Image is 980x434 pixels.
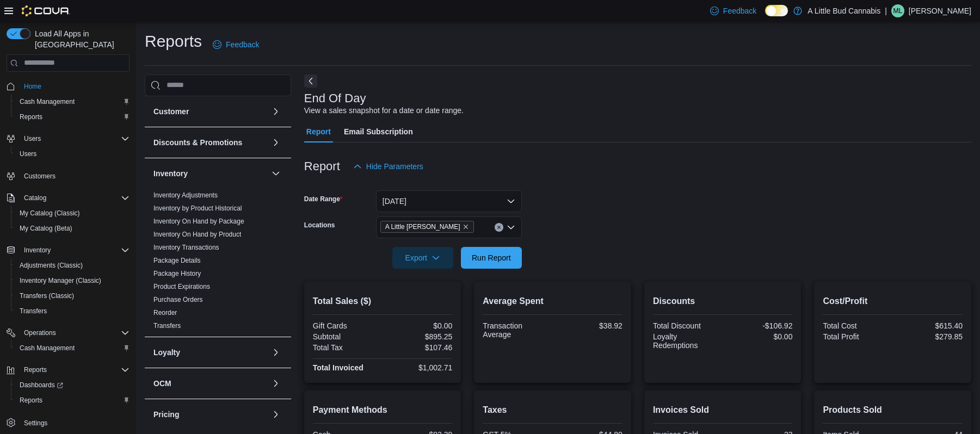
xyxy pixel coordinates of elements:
[765,5,788,16] input: Dark Mode
[20,261,83,270] span: Adjustments (Classic)
[153,106,267,117] button: Customer
[555,321,622,330] div: $38.92
[20,170,60,183] a: Customers
[495,223,503,232] button: Clear input
[269,377,282,390] button: OCM
[20,191,51,204] button: Catalog
[153,137,242,148] h3: Discounts & Promotions
[20,80,46,93] a: Home
[153,191,218,200] span: Inventory Adjustments
[153,347,267,358] button: Loyalty
[269,408,282,421] button: Pricing
[11,340,134,356] button: Cash Management
[153,295,203,304] span: Purchase Orders
[507,223,515,232] button: Open list of options
[153,409,267,420] button: Pricing
[20,396,42,405] span: Reports
[15,379,130,392] span: Dashboards
[385,332,452,341] div: $895.25
[385,321,452,330] div: $0.00
[153,409,179,420] h3: Pricing
[269,136,282,149] button: Discounts & Promotions
[483,295,622,308] h2: Average Spent
[313,343,380,352] div: Total Tax
[153,283,210,290] a: Product Expirations
[15,394,47,407] a: Reports
[153,243,219,252] span: Inventory Transactions
[153,257,201,264] a: Package Details
[2,243,134,258] button: Inventory
[885,4,887,17] p: |
[385,343,452,352] div: $107.46
[153,256,201,265] span: Package Details
[808,4,880,17] p: A Little Bud Cannabis
[153,378,171,389] h3: OCM
[153,217,244,226] span: Inventory On Hand by Package
[20,416,130,429] span: Settings
[313,363,363,372] strong: Total Invoiced
[20,381,63,389] span: Dashboards
[20,244,55,257] button: Inventory
[11,109,134,125] button: Reports
[11,393,134,408] button: Reports
[153,378,267,389] button: OCM
[304,221,335,230] label: Locations
[765,16,766,17] span: Dark Mode
[15,274,106,287] a: Inventory Manager (Classic)
[20,326,130,339] span: Operations
[893,4,903,17] span: ML
[24,328,56,337] span: Operations
[153,137,267,148] button: Discounts & Promotions
[895,332,963,341] div: $279.85
[463,224,469,230] button: Remove A Little Bud Whistler from selection in this group
[20,113,42,121] span: Reports
[653,332,720,350] div: Loyalty Redemptions
[153,168,188,179] h3: Inventory
[15,289,78,302] a: Transfers (Classic)
[153,282,210,291] span: Product Expirations
[153,204,242,213] span: Inventory by Product Historical
[24,246,51,255] span: Inventory
[2,78,134,94] button: Home
[11,206,134,221] button: My Catalog (Classic)
[153,309,177,317] a: Reorder
[20,307,47,315] span: Transfers
[208,34,263,55] a: Feedback
[483,321,550,339] div: Transaction Average
[723,5,756,16] span: Feedback
[15,222,77,235] a: My Catalog (Beta)
[20,363,51,376] button: Reports
[153,106,189,117] h3: Customer
[20,344,75,352] span: Cash Management
[24,134,41,143] span: Users
[344,121,413,142] span: Email Subscription
[153,191,218,199] a: Inventory Adjustments
[153,168,267,179] button: Inventory
[653,404,793,417] h2: Invoices Sold
[2,414,134,430] button: Settings
[380,221,474,233] span: A Little Bud Whistler
[153,296,203,303] a: Purchase Orders
[11,377,134,393] a: Dashboards
[269,105,282,118] button: Customer
[153,321,181,330] span: Transfers
[11,258,134,273] button: Adjustments (Classic)
[15,305,130,318] span: Transfers
[304,92,366,105] h3: End Of Day
[11,94,134,109] button: Cash Management
[2,168,134,184] button: Customers
[653,321,720,330] div: Total Discount
[392,247,453,269] button: Export
[349,156,428,177] button: Hide Parameters
[269,167,282,180] button: Inventory
[313,332,380,341] div: Subtotal
[30,28,130,50] span: Load All Apps in [GEOGRAPHIC_DATA]
[11,273,134,288] button: Inventory Manager (Classic)
[20,292,74,300] span: Transfers (Classic)
[313,404,453,417] h2: Payment Methods
[20,276,101,285] span: Inventory Manager (Classic)
[2,362,134,377] button: Reports
[153,308,177,317] span: Reorder
[24,419,47,427] span: Settings
[20,209,80,218] span: My Catalog (Classic)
